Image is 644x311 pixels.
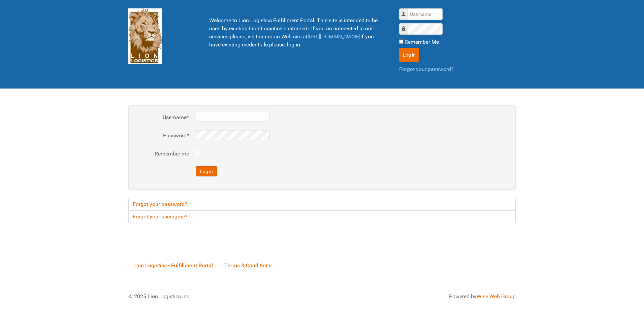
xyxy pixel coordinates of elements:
[128,198,516,211] a: Forgot your password?
[224,262,271,269] span: Terms & Conditions
[399,66,454,72] a: Forgot your password?
[128,210,516,223] a: Forgot your username?
[406,10,406,11] label: Username
[219,255,277,276] a: Terms & Conditions
[308,33,360,40] a: [URL][DOMAIN_NAME]
[123,287,319,306] div: © 2025 Lion Logistics Inc
[135,150,189,158] label: Remember me
[196,166,217,176] button: Log in
[135,113,189,122] label: Username
[406,25,406,26] label: Password
[135,132,189,140] label: Password
[405,38,439,46] label: Remember Me
[399,48,419,62] button: Log in
[477,293,516,300] a: Wise Web Group
[128,8,162,64] img: Lion Logistics
[209,16,382,49] p: Welcome to Lion Logistics Fulfillment Portal. This site is intended to be used by existing Lion L...
[133,262,213,269] span: Lion Logistics - Fulfillment Portal
[128,33,162,39] a: Lion Logistics
[128,255,218,276] a: Lion Logistics - Fulfillment Portal
[408,8,443,20] input: Username
[330,292,516,301] div: Powered by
